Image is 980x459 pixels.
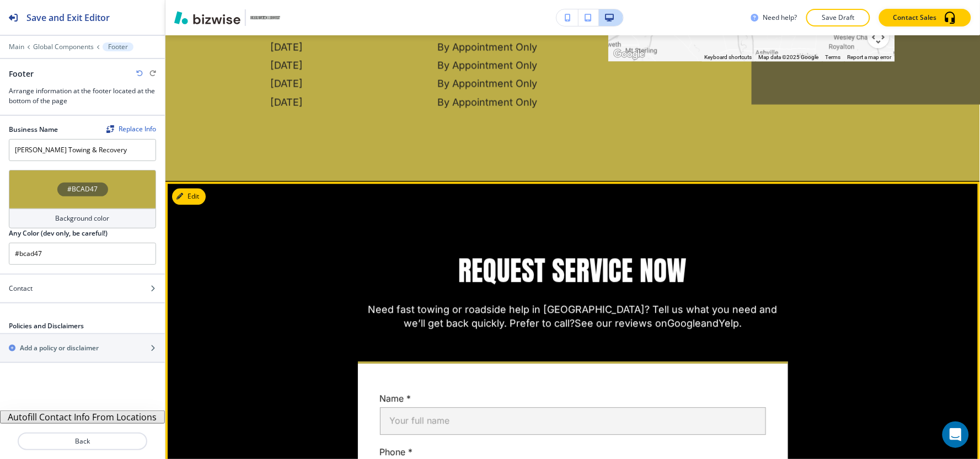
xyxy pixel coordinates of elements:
a: . [739,317,742,329]
button: Global Components [33,43,94,51]
h2: Save and Exit Editor [26,11,110,24]
button: ReplaceReplace Info [106,125,156,133]
h4: Background color [56,214,110,223]
p: Footer [108,43,128,51]
img: Your Logo [250,16,280,19]
h3: Arrange information at the footer located at the bottom of the page [9,86,156,106]
p: By Appointment Only [438,93,538,111]
a: and [701,317,719,329]
a: Open this area in Google Maps (opens a new window) [611,47,647,61]
button: #BCAD47Background color [9,170,156,228]
button: Back [18,433,147,450]
p: By Appointment Only [438,56,538,74]
p: [DATE] [271,93,303,111]
p: By Appointment Only [438,74,538,92]
p: Need fast towing or roadside help in [GEOGRAPHIC_DATA]? Tell us what you need and we’ll get back ... [358,302,788,331]
img: Google [611,47,647,61]
a: See our reviews on [575,317,667,329]
p: Name * [380,392,766,405]
button: Keyboard shortcuts [705,54,752,61]
h2: Policies and Disclaimers [9,321,84,331]
div: Replace Info [106,125,156,133]
button: Map camera controls [867,26,890,48]
p: By Appointment Only [438,38,538,56]
h4: Contact [9,284,33,293]
p: Phone * [380,446,766,458]
button: Footer [103,42,133,51]
span: Map data ©2025 Google [759,54,819,60]
h2: Any Color (dev only, be careful!) [9,228,108,238]
button: Save Draft [806,9,870,26]
h2: Business Name [9,125,58,135]
p: Save Draft [821,13,856,23]
p: [DATE] [271,38,303,56]
h2: Add a policy or disclaimer [20,343,99,353]
p: Back [19,436,146,446]
span: Find and replace this information across Bizwise [106,125,156,134]
p: [DATE] [271,74,303,92]
p: [DATE] [271,56,303,74]
h2: Footer [9,68,34,79]
h3: Need help? [763,13,797,23]
a: Terms (opens in new tab) [826,54,841,60]
p: Contact Sales [893,13,937,23]
button: Edit [172,188,206,205]
a: Google [667,317,701,329]
p: REQUEST SERVICE NOW [459,252,687,289]
button: Main [9,43,24,51]
a: Report a map error [848,54,892,60]
div: Open Intercom Messenger [942,421,969,448]
img: Bizwise Logo [174,11,240,24]
h4: #BCAD47 [67,184,98,194]
button: Contact Sales [879,9,971,26]
a: Yelp [719,317,739,329]
img: Replace [106,125,114,133]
